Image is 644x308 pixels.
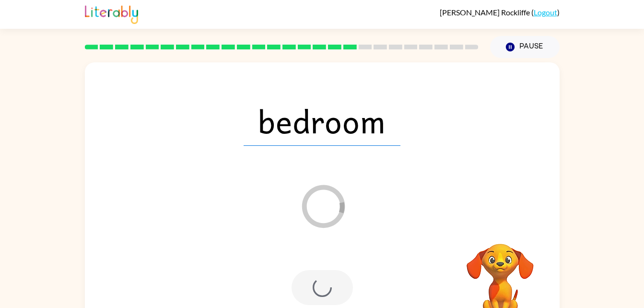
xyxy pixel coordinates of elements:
span: [PERSON_NAME] Rockliffe [440,8,531,17]
button: Pause [490,36,560,58]
img: Literably [85,3,138,24]
span: bedroom [244,96,400,146]
a: Logout [534,8,557,17]
div: ( ) [440,8,560,17]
